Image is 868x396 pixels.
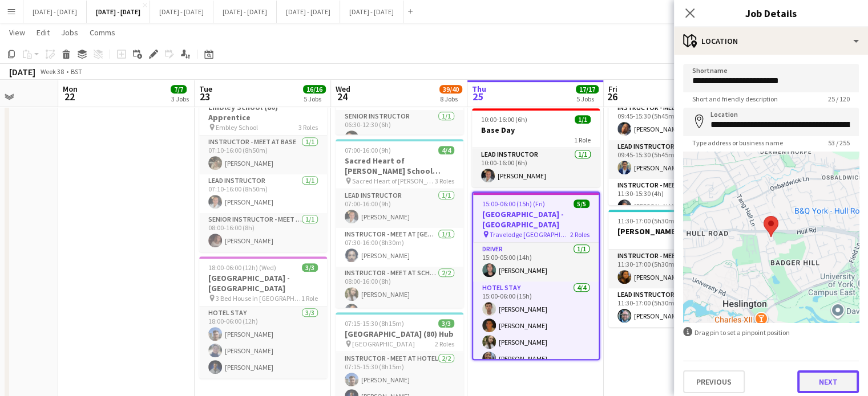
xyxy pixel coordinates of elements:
h3: Base Day [472,125,600,135]
span: 26 [607,90,617,103]
app-card-role: Lead Instructor1/107:00-16:00 (9h)[PERSON_NAME] [336,189,463,228]
span: View [9,27,25,38]
h3: [GEOGRAPHIC_DATA] (80) Hub [336,329,463,339]
div: Drag pin to set a pinpoint position [683,327,859,338]
span: 23 [197,90,212,103]
span: 24 [334,90,350,103]
span: 2 Roles [435,340,454,348]
div: 5 Jobs [304,95,325,103]
app-job-card: 18:00-06:00 (12h) (Wed)3/3[GEOGRAPHIC_DATA] - [GEOGRAPHIC_DATA] 3 Bed House in [GEOGRAPHIC_DATA]1... [199,256,327,378]
span: Short and friendly description [683,95,787,103]
div: 5 Jobs [576,95,598,103]
app-card-role: Instructor - Meet at Base1/107:10-16:00 (8h50m)[PERSON_NAME] [199,136,327,174]
span: Thu [472,84,486,94]
span: 2 Roles [570,230,590,239]
h3: Job Details [674,6,868,21]
button: [DATE] - [DATE] [277,1,340,23]
span: Comms [90,27,115,38]
span: 11:30-17:00 (5h30m) [617,217,677,225]
app-job-card: 07:10-16:00 (8h50m)3/3Embley School (80) Apprentice Embley School3 RolesInstructor - Meet at Base... [199,85,327,252]
span: 25 [470,90,486,103]
button: [DATE] - [DATE] [213,1,277,23]
app-card-role: Lead Instructor1/110:00-16:00 (6h)[PERSON_NAME] [472,148,600,187]
span: 7/7 [171,85,187,93]
span: 4/4 [438,146,454,154]
span: 1/1 [575,115,591,124]
span: Embley School [216,123,258,132]
button: Next [797,370,859,393]
span: 3/3 [438,319,454,328]
app-card-role: Hotel Stay3/318:00-06:00 (12h)[PERSON_NAME][PERSON_NAME][PERSON_NAME] [199,307,327,378]
h3: [PERSON_NAME] (18) Hub [608,226,736,236]
h3: Embley School (80) Apprentice [199,102,327,123]
span: 22 [61,90,78,103]
span: 18:00-06:00 (12h) (Wed) [208,263,276,272]
app-card-role: Lead Instructor1/109:45-15:30 (5h45m)[PERSON_NAME] [608,140,736,179]
span: 3 Roles [298,123,318,132]
app-job-card: 15:00-06:00 (15h) (Fri)5/5[GEOGRAPHIC_DATA] - [GEOGRAPHIC_DATA] Travelodge [GEOGRAPHIC_DATA]2 Rol... [472,191,600,360]
app-card-role: Instructor - Meet at School1/111:30-15:30 (4h)[PERSON_NAME] [608,179,736,218]
a: Jobs [56,25,83,40]
div: [DATE] [9,66,35,77]
span: 07:00-16:00 (9h) [345,146,391,154]
app-job-card: 09:45-15:30 (5h45m)6/6[GEOGRAPHIC_DATA] (170) Hub (Half Day PM) [GEOGRAPHIC_DATA]4 RolesInstructo... [608,36,736,205]
span: 1 Role [574,136,591,144]
app-card-role: Instructor - Meet at School2/208:00-16:00 (8h)[PERSON_NAME][PERSON_NAME] [336,267,463,322]
a: Edit [32,25,54,40]
span: Tue [199,84,212,94]
span: 39/40 [439,85,462,93]
button: [DATE] - [DATE] [150,1,213,23]
h3: [GEOGRAPHIC_DATA] - [GEOGRAPHIC_DATA] [473,209,599,230]
span: 16/16 [303,85,326,93]
app-card-role: Driver1/115:00-05:00 (14h)[PERSON_NAME] [473,243,599,281]
button: [DATE] - [DATE] [87,1,150,23]
button: Previous [683,370,745,393]
app-card-role: Senior Instructor1/106:30-12:30 (6h)[PERSON_NAME] [336,110,463,149]
app-job-card: 10:00-16:00 (6h)1/1Base Day1 RoleLead Instructor1/110:00-16:00 (6h)[PERSON_NAME] [472,108,600,187]
span: Jobs [61,27,78,38]
h3: [GEOGRAPHIC_DATA] - [GEOGRAPHIC_DATA] [199,273,327,293]
span: 10:00-16:00 (6h) [481,115,527,124]
span: Wed [336,84,350,94]
span: Travelodge [GEOGRAPHIC_DATA] [490,230,570,239]
span: Edit [37,27,50,38]
span: 1 Role [301,294,318,303]
app-card-role: Lead Instructor1/111:30-17:00 (5h30m)[PERSON_NAME] [608,288,736,327]
button: [DATE] - [DATE] [23,1,87,23]
app-card-role: Instructor - Meet at Base1/111:30-17:00 (5h30m)[PERSON_NAME] [608,250,736,288]
div: Location [674,27,868,55]
a: View [5,25,30,40]
span: Fri [608,84,617,94]
span: Week 38 [38,67,66,76]
span: Mon [63,84,78,94]
span: 07:15-15:30 (8h15m) [345,319,404,328]
div: BST [71,67,82,76]
div: 8 Jobs [440,95,462,103]
app-card-role: Hotel Stay4/415:00-06:00 (15h)[PERSON_NAME][PERSON_NAME][PERSON_NAME][PERSON_NAME] [473,281,599,370]
span: 3 Bed House in [GEOGRAPHIC_DATA] [216,294,301,303]
a: Comms [85,25,120,40]
app-card-role: Instructor - Meet at [GEOGRAPHIC_DATA]1/107:30-16:00 (8h30m)[PERSON_NAME] [336,228,463,267]
span: 3/3 [302,263,318,272]
span: Type address or business name [683,138,792,147]
h3: Sacred Heart of [PERSON_NAME] School (105/105) Hub (Split Day) [336,156,463,176]
span: [GEOGRAPHIC_DATA] [352,340,415,348]
span: 53 / 255 [819,138,859,147]
span: 3 Roles [435,177,454,185]
span: 17/17 [576,85,599,93]
span: 5/5 [574,199,590,208]
app-job-card: 07:00-16:00 (9h)4/4Sacred Heart of [PERSON_NAME] School (105/105) Hub (Split Day) Sacred Heart of... [336,139,463,308]
div: 3 Jobs [171,95,189,103]
button: [DATE] - [DATE] [340,1,403,23]
app-card-role: Instructor - Meet at [GEOGRAPHIC_DATA]1/109:45-15:30 (5h45m)[PERSON_NAME] [608,101,736,140]
span: Sacred Heart of [PERSON_NAME] School [352,177,435,185]
span: 25 / 120 [819,95,859,103]
app-card-role: Senior Instructor - Meet At School1/108:00-16:00 (8h)[PERSON_NAME] [199,213,327,252]
span: 15:00-06:00 (15h) (Fri) [482,199,545,208]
